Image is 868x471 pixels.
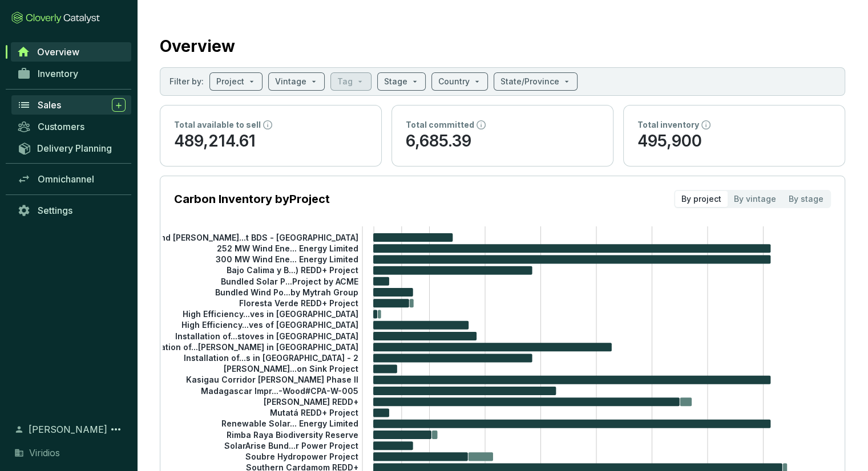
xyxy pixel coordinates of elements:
tspan: Kasigau Corridor [PERSON_NAME] Phase II [186,375,358,384]
tspan: 10 MW wind [PERSON_NAME]...t BDS - [GEOGRAPHIC_DATA] [122,232,358,242]
a: Customers [11,117,131,136]
tspan: Bundled Solar P...Project by ACME [221,276,358,286]
span: [PERSON_NAME] [29,423,107,436]
tspan: [PERSON_NAME]...on Sink Project [224,364,358,373]
a: Inventory [11,64,131,83]
tspan: Madagascar Impr...-Wood#CPA-W-005 [201,385,358,395]
span: Sales [38,99,61,111]
a: Sales [11,95,131,115]
span: Delivery Planning [37,143,112,154]
div: segmented control [674,190,831,208]
tspan: Renewable Solar... Energy Limited [221,419,358,428]
tspan: Installation of...[PERSON_NAME] in [GEOGRAPHIC_DATA] [136,342,358,352]
tspan: Mutatá REDD+ Project [270,408,358,417]
span: Settings [38,205,72,216]
div: By vintage [728,191,782,207]
span: Customers [38,121,84,132]
p: 6,685.39 [406,131,599,152]
p: Total inventory [637,119,699,131]
p: Carbon Inventory by Project [174,191,330,207]
a: Settings [11,201,131,220]
div: By project [675,191,728,207]
h2: Overview [160,34,235,58]
tspan: Bajo Calima y B...) REDD+ Project [227,265,358,275]
tspan: High Efficiency...ves in [GEOGRAPHIC_DATA] [183,309,358,319]
a: Omnichannel [11,169,131,189]
tspan: Installation of...stoves in [GEOGRAPHIC_DATA] [175,331,358,340]
tspan: [PERSON_NAME] REDD+ [264,397,358,407]
span: Viridios [29,446,60,460]
div: By stage [782,191,830,207]
span: Overview [37,46,79,58]
span: Omnichannel [38,173,94,185]
tspan: Floresta Verde REDD+ Project [239,298,358,308]
tspan: Installation of...s in [GEOGRAPHIC_DATA] - 2 [184,353,358,363]
tspan: Soubre Hydropower Project [245,452,358,461]
a: Delivery Planning [11,139,131,157]
tspan: High Efficiency...ves of [GEOGRAPHIC_DATA] [181,320,358,330]
a: Overview [11,42,131,62]
tspan: SolarArise Bund...r Power Project [224,441,358,450]
p: Tag [337,76,353,87]
tspan: 300 MW Wind Ene... Energy Limited [216,254,358,264]
tspan: Rimba Raya Biodiversity Reserve [227,429,358,439]
tspan: Bundled Wind Po...by Mytrah Group [215,287,358,297]
p: Total committed [406,119,474,131]
p: 495,900 [637,131,831,152]
span: Inventory [38,68,78,79]
p: Filter by: [169,76,204,87]
tspan: 252 MW Wind Ene... Energy Limited [217,243,358,253]
p: 489,214.61 [174,131,368,152]
p: Total available to sell [174,119,261,131]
